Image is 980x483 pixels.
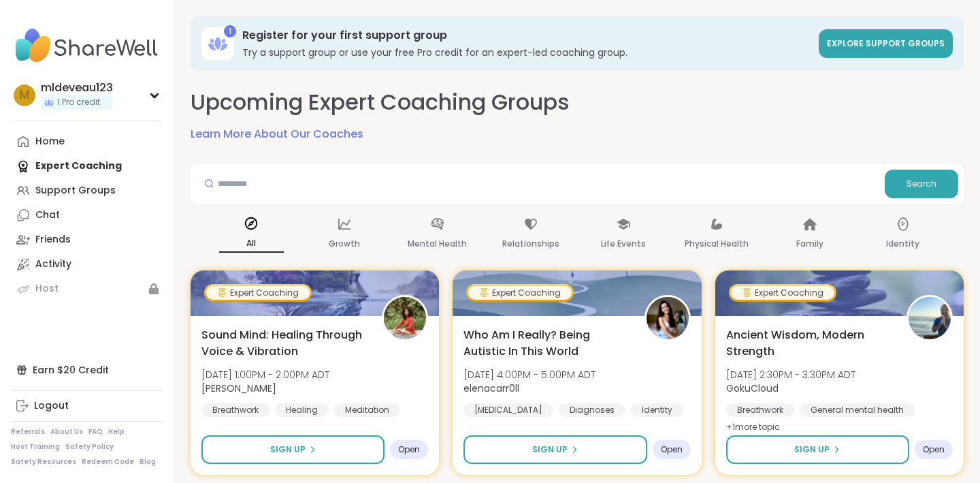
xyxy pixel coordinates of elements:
a: Friends [11,228,163,252]
span: [DATE] 1:00PM - 2:00PM ADT [201,368,329,381]
div: Activity [35,258,71,271]
a: Safety Policy [65,442,114,452]
a: Learn More About Our Coaches [191,126,363,142]
span: Sound Mind: Healing Through Voice & Vibration [201,327,367,360]
a: Redeem Code [82,457,134,467]
a: Home [11,129,163,154]
div: Logout [34,399,69,413]
button: Search [885,170,958,198]
div: [MEDICAL_DATA] [463,403,553,417]
span: [DATE] 2:30PM - 3:30PM ADT [726,368,855,381]
div: Earn $20 Credit [11,358,163,382]
div: Friends [35,233,71,247]
a: Help [108,427,125,437]
span: m [20,87,29,104]
div: Diagnoses [559,403,625,417]
span: [DATE] 4:00PM - 5:00PM ADT [463,368,595,381]
a: Blog [140,457,156,467]
p: Growth [329,236,360,252]
p: Relationships [502,236,559,252]
span: Open [398,444,420,455]
a: Activity [11,252,163,277]
span: Explore support groups [827,37,945,49]
div: mldeveau123 [41,80,113,95]
button: Sign Up [463,435,647,464]
img: Joana_Ayala [384,297,426,339]
div: Home [35,135,65,149]
a: Host Training [11,442,60,452]
div: Healing [275,403,329,417]
div: Chat [35,208,60,222]
div: Expert Coaching [731,286,834,300]
h2: Upcoming Expert Coaching Groups [191,87,570,118]
span: Sign Up [794,443,830,456]
a: Support Groups [11,178,163,203]
div: Support Groups [35,184,116,198]
span: Open [923,444,945,455]
span: Open [661,444,683,455]
b: GokuCloud [726,381,779,395]
div: Expert Coaching [468,286,572,300]
p: Life Events [601,236,646,252]
p: Physical Health [685,236,749,252]
button: Sign Up [201,435,385,464]
div: 1 [224,25,236,37]
div: Meditation [334,403,400,417]
span: 1 Pro credit [57,97,100,108]
span: Sign Up [532,443,568,456]
span: Ancient Wisdom, Modern Strength [726,327,892,360]
span: Who Am I Really? Being Autistic In This World [463,327,629,360]
div: Expert Coaching [206,286,310,300]
a: FAQ [88,427,103,437]
b: [PERSON_NAME] [201,381,276,395]
p: Mental Health [408,236,467,252]
img: ShareWell Nav Logo [11,22,163,69]
a: Host [11,277,163,301]
a: Logout [11,394,163,418]
h3: Try a support group or use your free Pro credit for an expert-led coaching group. [242,46,811,59]
div: Breathwork [201,403,269,417]
h3: Register for your first support group [242,28,811,43]
a: About Us [50,427,83,437]
a: Explore support groups [819,29,953,58]
a: Safety Resources [11,457,76,467]
button: Sign Up [726,435,909,464]
b: elenacarr0ll [463,381,519,395]
span: Sign Up [270,443,306,456]
p: All [219,235,284,253]
div: Breathwork [726,403,794,417]
div: Host [35,282,59,296]
span: Search [906,178,936,190]
div: Identity [631,403,683,417]
p: Identity [886,236,919,252]
a: Referrals [11,427,45,437]
img: elenacarr0ll [647,297,689,339]
a: Chat [11,203,163,228]
div: General mental health [800,403,915,417]
img: GokuCloud [909,297,951,339]
p: Family [796,236,823,252]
